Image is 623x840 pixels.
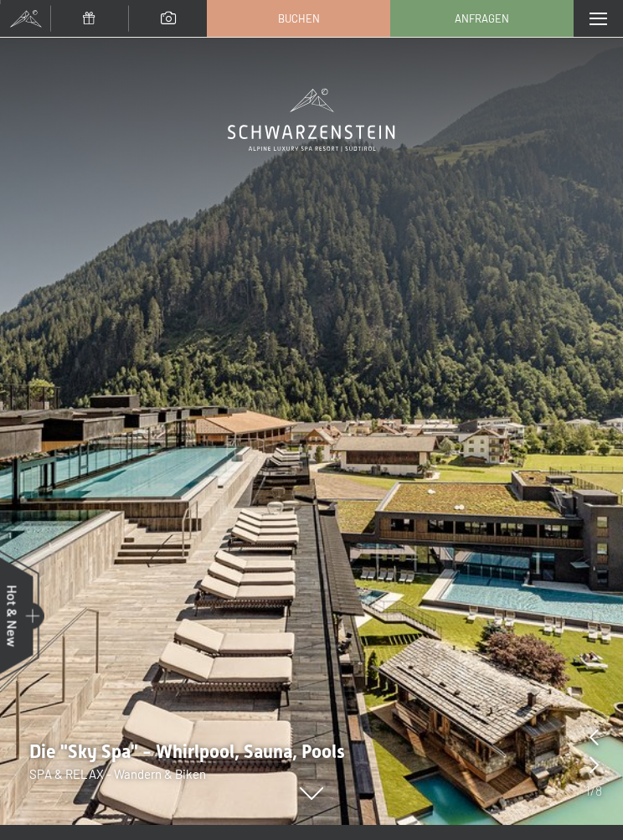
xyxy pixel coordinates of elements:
[585,781,590,800] span: 1
[29,766,206,781] span: SPA & RELAX - Wandern & Biken
[149,272,287,289] span: Einwilligung Marketing*
[278,11,320,26] span: Buchen
[208,1,389,36] a: Buchen
[455,11,509,26] span: Anfragen
[595,781,602,800] span: 8
[590,781,595,800] span: /
[29,741,345,762] span: Die "Sky Spa" - Whirlpool, Sauna, Pools
[391,1,573,36] a: Anfragen
[5,585,21,647] span: Hot & New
